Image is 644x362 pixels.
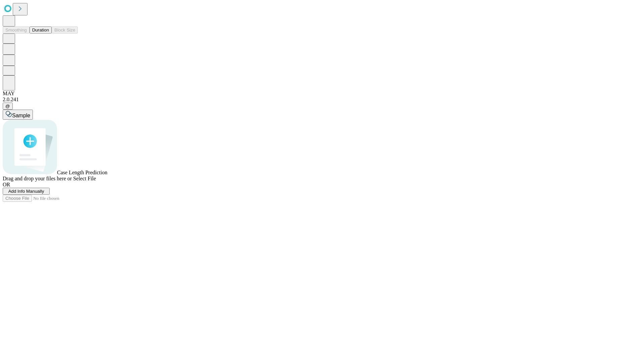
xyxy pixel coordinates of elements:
[3,182,10,187] span: OR
[3,176,72,181] span: Drag and drop your files here or
[5,104,10,109] span: @
[3,90,641,97] div: MAY
[73,176,96,181] span: Select File
[3,97,641,103] div: 2.0.241
[57,170,107,175] span: Case Length Prediction
[3,103,13,110] button: @
[8,189,44,194] span: Add Info Manually
[52,26,78,34] button: Block Size
[3,26,30,34] button: Smoothing
[30,26,52,34] button: Duration
[3,188,50,195] button: Add Info Manually
[12,113,30,118] span: Sample
[3,110,33,120] button: Sample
